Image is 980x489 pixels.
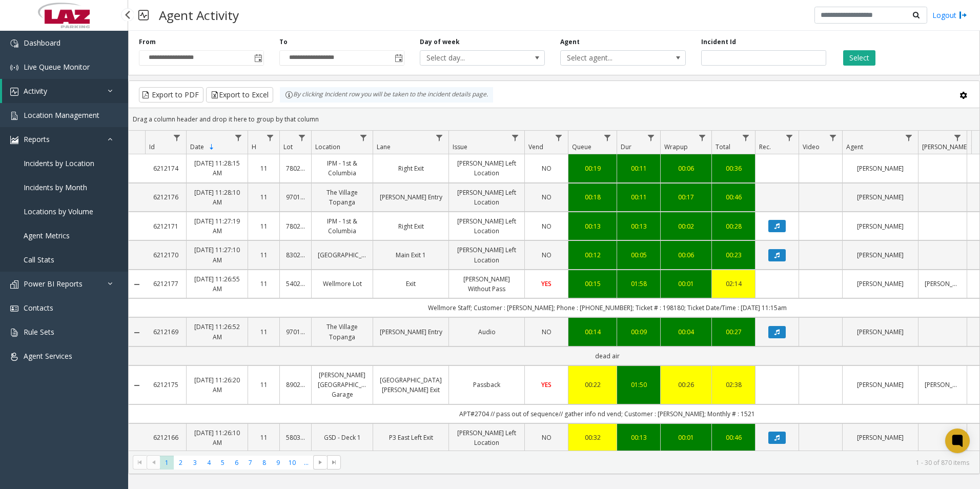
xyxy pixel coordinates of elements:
a: Queue Filter Menu [601,131,615,145]
a: 02:38 [718,380,749,390]
a: [PERSON_NAME] Entry [379,192,442,202]
a: [PERSON_NAME] Left Location [455,216,518,236]
div: 00:06 [667,164,705,173]
span: Page 4 [202,456,216,470]
span: Issue [453,142,467,151]
span: YES [541,279,552,288]
span: NO [542,164,552,173]
span: Page 1 [160,456,174,470]
a: H Filter Menu [263,131,277,145]
a: 00:27 [718,327,749,337]
span: Location Management [24,110,99,120]
span: Rule Sets [24,327,54,337]
a: 780264 [286,221,305,231]
a: P3 East Left Exit [379,433,442,442]
div: 00:04 [667,327,705,337]
a: Collapse Details [129,381,145,390]
span: Page 7 [243,456,257,470]
a: 00:22 [575,380,610,390]
a: [DATE] 11:27:19 AM [193,216,241,236]
a: [DATE] 11:26:55 AM [193,274,241,294]
a: Right Exit [379,221,442,231]
span: Go to the last page [330,458,338,466]
div: 00:46 [718,433,749,442]
span: Sortable [208,143,216,151]
img: 'icon' [10,329,18,337]
a: 00:46 [718,192,749,202]
div: 00:36 [718,164,749,173]
a: IPM - 1st & Columbia [318,216,366,236]
a: [PERSON_NAME] [849,192,912,202]
h3: Agent Activity [154,3,244,28]
a: NO [531,327,562,337]
a: 11 [254,192,273,202]
div: 00:05 [623,250,654,260]
a: [PERSON_NAME] Left Location [455,188,518,207]
div: 00:01 [667,279,705,289]
a: [PERSON_NAME] [925,279,961,289]
a: [DATE] 11:28:15 AM [193,158,241,178]
a: Video Filter Menu [826,131,840,145]
a: NO [531,221,562,231]
a: 580331 [286,433,305,442]
a: Collapse Details [129,280,145,289]
div: Data table [129,131,979,451]
span: Go to the next page [316,458,324,466]
a: [DATE] 11:26:20 AM [193,375,241,395]
a: NO [531,250,562,260]
a: 540222 [286,279,305,289]
a: Wrapup Filter Menu [696,131,709,145]
a: [PERSON_NAME] [849,279,912,289]
span: Go to the next page [313,455,327,470]
a: [DATE] 11:26:52 AM [193,322,241,341]
button: Export to Excel [206,87,273,103]
button: Select [843,50,875,66]
span: Location [315,142,340,151]
span: Dashboard [24,38,60,48]
a: [DATE] 11:27:10 AM [193,245,241,264]
a: 00:11 [623,192,654,202]
span: Id [149,142,155,151]
a: 970166 [286,192,305,202]
span: Agent Services [24,351,72,361]
img: logout [959,10,967,21]
div: 00:12 [575,250,610,260]
a: Dur Filter Menu [644,131,658,145]
a: Vend Filter Menu [552,131,566,145]
a: Issue Filter Menu [508,131,522,145]
a: 00:17 [667,192,705,202]
a: [PERSON_NAME] Left Location [455,158,518,178]
span: Page 3 [188,456,202,470]
span: Rec. [759,142,771,151]
span: Total [716,142,730,151]
span: Lane [377,142,391,151]
a: 02:14 [718,279,749,289]
a: 00:15 [575,279,610,289]
span: Dur [621,142,631,151]
a: 00:13 [575,221,610,231]
img: 'icon' [10,88,18,96]
span: [PERSON_NAME] [922,142,969,151]
a: 6212171 [151,221,180,231]
span: Queue [572,142,591,151]
a: Wellmore Lot [318,279,366,289]
a: [PERSON_NAME] Left Location [455,428,518,447]
a: 00:23 [718,250,749,260]
a: YES [531,380,562,390]
div: 00:09 [623,327,654,337]
span: Page 8 [257,456,271,470]
span: Live Queue Monitor [24,62,90,72]
a: [PERSON_NAME] [849,433,912,442]
a: Id Filter Menu [170,131,184,145]
div: 00:32 [575,433,610,442]
a: 00:13 [623,221,654,231]
span: Reports [24,134,50,144]
a: 11 [254,327,273,337]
